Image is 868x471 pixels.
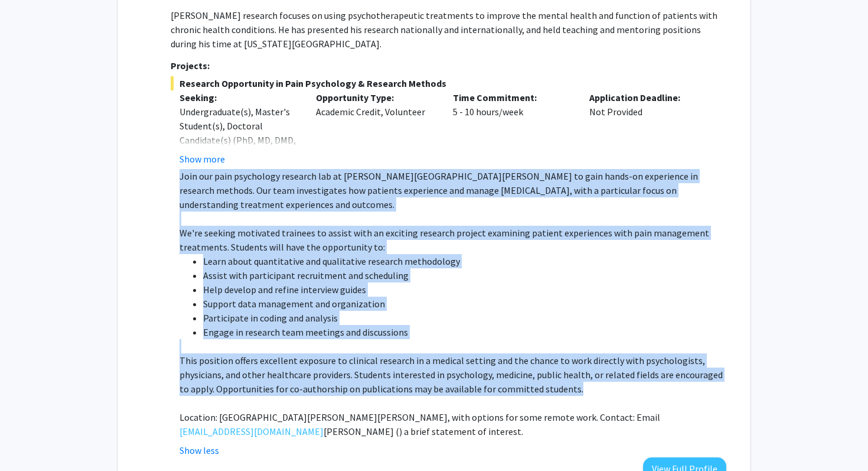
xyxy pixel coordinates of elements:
[171,76,726,90] span: Research Opportunity in Pain Psychology & Research Methods
[316,90,435,105] p: Opportunity Type:
[180,152,225,166] button: Show more
[180,169,726,212] p: Join our pain psychology research lab at [PERSON_NAME][GEOGRAPHIC_DATA][PERSON_NAME] to gain hand...
[203,297,726,311] li: Support data management and organization
[307,90,444,166] div: Academic Credit, Volunteer
[589,90,709,105] p: Application Deadline:
[171,8,726,51] p: [PERSON_NAME] research focuses on using psychotherapeutic treatments to improve the mental health...
[180,90,299,105] p: Seeking:
[180,226,726,254] p: We're seeking motivated trainees to assist with an exciting research project examining patient ex...
[171,60,210,72] strong: Projects:
[180,443,219,457] button: Show less
[180,410,726,438] p: Location: [GEOGRAPHIC_DATA][PERSON_NAME][PERSON_NAME], with options for some remote work. Contact...
[180,105,299,204] div: Undergraduate(s), Master's Student(s), Doctoral Candidate(s) (PhD, MD, DMD, PharmD, etc.), Postdo...
[203,254,726,268] li: Learn about quantitative and qualitative research methodology
[180,353,726,396] p: This position offers excellent exposure to clinical research in a medical setting and the chance ...
[444,90,581,166] div: 5 - 10 hours/week
[180,424,324,438] a: [EMAIL_ADDRESS][DOMAIN_NAME]
[203,282,726,297] li: Help develop and refine interview guides
[580,90,717,166] div: Not Provided
[203,325,726,339] li: Engage in research team meetings and discussions
[203,311,726,325] li: Participate in coding and analysis
[9,418,50,462] iframe: Chat
[453,90,572,105] p: Time Commitment:
[203,268,726,282] li: Assist with participant recruitment and scheduling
